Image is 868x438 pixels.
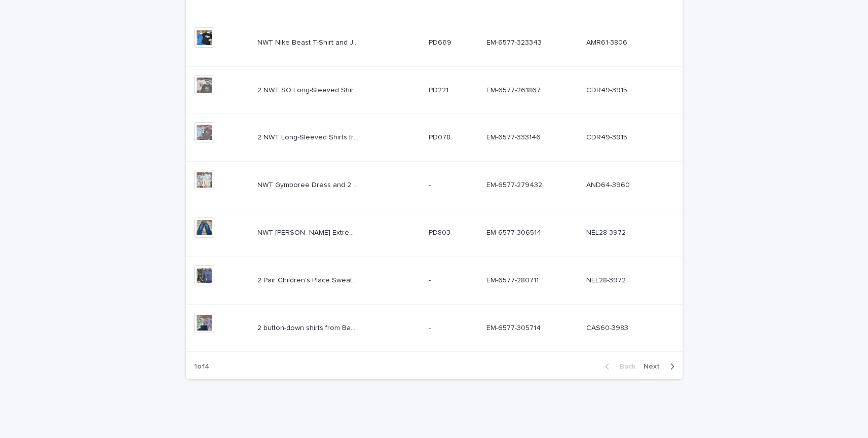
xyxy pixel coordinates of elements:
[586,131,629,142] p: CDR49-3915
[486,131,543,142] p: EM-6577-333146
[586,179,632,190] p: AND64-3960
[486,84,543,95] p: EM-6577-261867
[257,131,361,142] p: 2 NWT Long-Sleeved Shirts from Old Navy and Mudd 7
[186,19,683,66] tr: NWT Nike Beast T-Shirt and Jumping Beans Basic Tee 4NWT Nike Beast T-Shirt and Jumping Beans Basi...
[257,274,361,285] p: 2 Pair Children's Place Sweatpants 10
[186,209,683,257] tr: NWT [PERSON_NAME] Extreme Motion Jeans 10NWT [PERSON_NAME] Extreme Motion Jeans 10 PD803PD803 EM-...
[486,36,544,47] p: EM-6577-323343
[429,131,452,142] p: PD078
[486,322,543,333] p: EM-6577-305714
[486,274,541,285] p: EM-6577-280711
[429,322,433,333] p: -
[429,274,433,285] p: -
[186,162,683,209] tr: NWT Gymboree Dress and 2 Flowy Shirts from Gymboree and [PERSON_NAME] 3TNWT Gymboree Dress and 2 ...
[257,179,361,190] p: NWT Gymboree Dress and 2 Flowy Shirts from Gymboree and Carter's 3T
[586,84,629,95] p: CDR49-3915
[257,36,361,47] p: NWT Nike Beast T-Shirt and Jumping Beans Basic Tee 4
[429,179,433,190] p: -
[644,363,666,370] span: Next
[486,179,544,190] p: EM-6577-279432
[586,36,629,47] p: AMR61-3806
[257,84,361,95] p: 2 NWT SO Long-Sleeved Shirts 7
[186,304,683,352] tr: 2 button-down shirts from Baby Gap and Nautica plus dark wash jeans 2T2 button-down shirts from B...
[186,66,683,114] tr: 2 NWT SO Long-Sleeved Shirts 72 NWT SO Long-Sleeved Shirts 7 PD221PD221 EM-6577-261867EM-6577-261...
[186,257,683,304] tr: 2 Pair Children's Place Sweatpants 102 Pair Children's Place Sweatpants 10 -- EM-6577-280711EM-65...
[586,322,630,333] p: CAS60-3983
[429,227,452,237] p: PD803
[639,362,683,371] button: Next
[186,354,217,379] p: 1 of 4
[257,227,361,237] p: NWT Lee's Extreme Motion Jeans 10
[586,227,628,237] p: NEL28-3972
[429,36,454,47] p: PD669
[257,322,361,333] p: 2 button-down shirts from Baby Gap and Nautica plus dark wash jeans 2T
[597,362,639,371] button: Back
[186,114,683,162] tr: 2 NWT Long-Sleeved Shirts from Old Navy and [PERSON_NAME] 72 NWT Long-Sleeved Shirts from Old Nav...
[614,363,635,370] span: Back
[429,84,450,95] p: PD221
[486,227,543,237] p: EM-6577-306514
[586,274,628,285] p: NEL28-3972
